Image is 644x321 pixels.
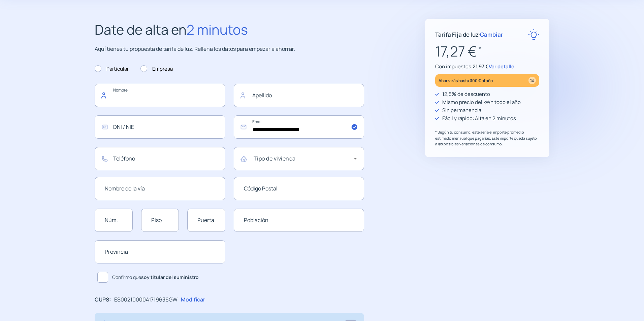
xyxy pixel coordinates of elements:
p: Modificar [181,295,205,304]
mat-label: Tipo de vivienda [254,155,296,162]
b: soy titular del suministro [141,274,199,280]
p: Con impuestos: [435,63,539,71]
p: * Según tu consumo, este sería el importe promedio estimado mensual que pagarías. Este importe qu... [435,129,539,147]
p: ES0021000041719636GW [114,295,178,304]
p: Sin permanencia [442,106,481,114]
p: Fácil y rápido: Alta en 2 minutos [442,114,516,122]
p: 17,27 € [435,40,539,63]
span: Ver detalle [489,63,514,70]
p: Ahorrarás hasta 300 € al año [439,77,493,84]
span: Confirmo que [112,274,199,281]
span: 2 minutos [187,20,248,39]
label: Particular [95,65,129,73]
p: CUPS: [95,295,111,304]
h2: Date de alta en [95,19,364,40]
p: Tarifa Fija de luz · [435,30,503,39]
p: 12,5% de descuento [442,90,490,98]
p: Mismo precio del kWh todo el año [442,98,521,106]
span: Cambiar [480,31,503,38]
img: percentage_icon.svg [528,77,536,84]
img: rate-E.svg [528,29,539,40]
label: Empresa [140,65,173,73]
span: 21,97 € [473,63,489,70]
p: Aquí tienes tu propuesta de tarifa de luz. Rellena los datos para empezar a ahorrar. [95,45,364,53]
